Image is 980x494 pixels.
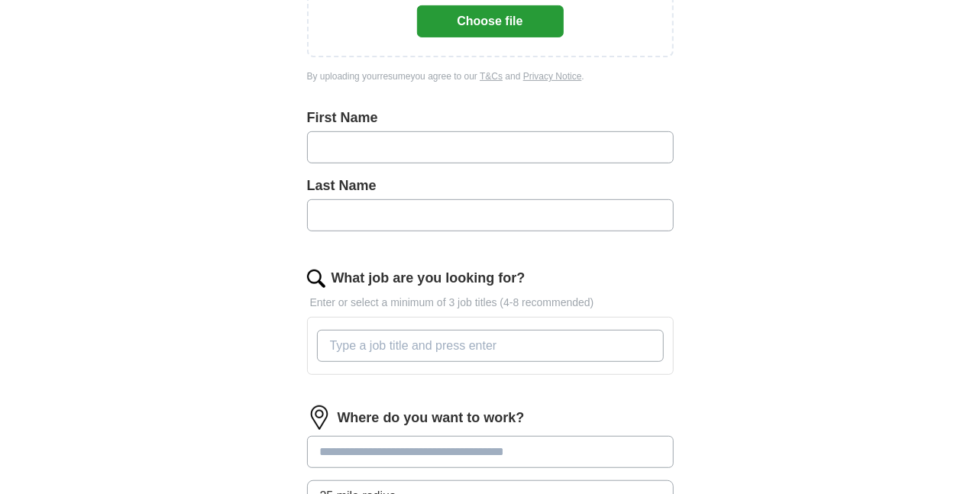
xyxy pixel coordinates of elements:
[307,176,674,196] label: Last Name
[307,295,674,311] p: Enter or select a minimum of 3 job titles (4-8 recommended)
[338,408,525,428] label: Where do you want to work?
[480,71,503,82] a: T&Cs
[307,69,674,83] div: By uploading your resume you agree to our and .
[307,270,325,288] img: search.png
[317,330,664,362] input: Type a job title and press enter
[417,5,564,37] button: Choose file
[307,108,674,128] label: First Name
[523,71,582,82] a: Privacy Notice
[332,268,526,289] label: What job are you looking for?
[307,405,332,430] img: location.png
